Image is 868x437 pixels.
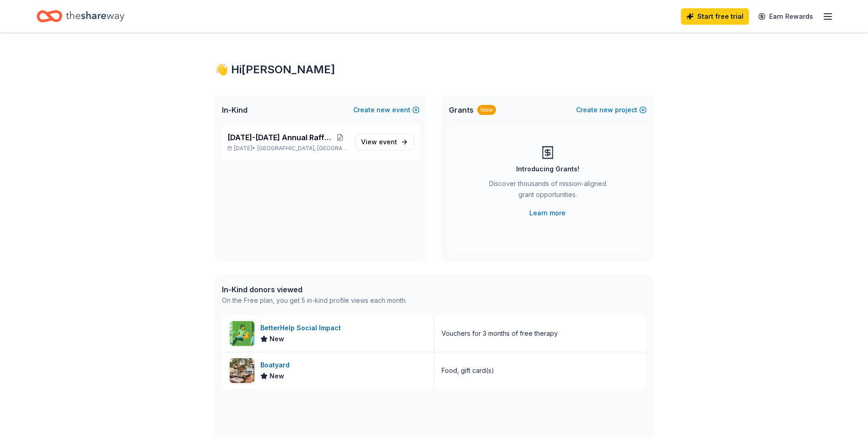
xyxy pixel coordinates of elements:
[227,145,348,152] p: [DATE] •
[257,145,347,152] span: [GEOGRAPHIC_DATA], [GEOGRAPHIC_DATA]
[230,358,254,383] img: Image for Boatyard
[361,137,397,147] span: View
[260,360,293,371] div: Boatyard
[681,8,749,25] a: Start free trial
[353,104,420,115] button: Createnewevent
[37,5,124,27] a: Home
[529,208,566,218] a: Learn more
[379,138,397,146] span: event
[377,104,390,115] span: new
[576,104,647,115] button: Createnewproject
[485,178,610,204] div: Discover thousands of mission-aligned grant opportunities.
[260,322,345,333] div: BetterHelp Social Impact
[442,328,558,339] div: Vouchers for 3 months of free therapy
[270,333,284,344] span: New
[230,321,254,346] img: Image for BetterHelp Social Impact
[227,132,333,143] span: [DATE]-[DATE] Annual Raffle Event
[516,164,579,175] div: Introducing Grants!
[477,105,496,115] div: New
[449,104,474,115] span: Grants
[222,295,407,306] div: On the Free plan, you get 5 in-kind profile views each month.
[222,104,248,115] span: In-Kind
[599,104,613,115] span: new
[355,134,414,150] a: View event
[442,365,494,376] div: Food, gift card(s)
[753,8,819,25] a: Earn Rewards
[215,62,654,77] div: 👋 Hi [PERSON_NAME]
[222,284,407,295] div: In-Kind donors viewed
[270,371,284,382] span: New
